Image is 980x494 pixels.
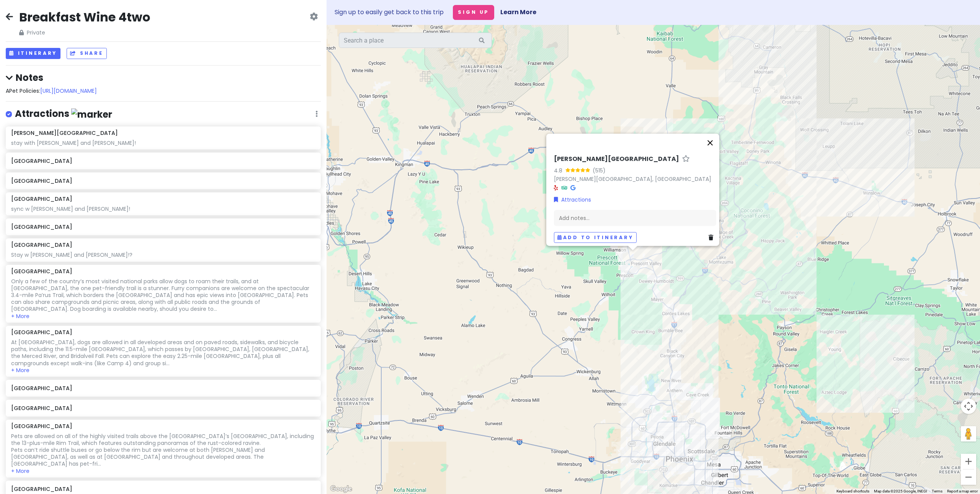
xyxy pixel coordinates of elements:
[11,278,315,313] div: Only a few of the country’s most visited national parks allow dogs to roam their trails, and at [...
[500,8,536,16] a: Learn More
[11,329,72,336] h6: [GEOGRAPHIC_DATA]
[570,185,575,190] i: Google Maps
[11,130,118,136] h6: [PERSON_NAME][GEOGRAPHIC_DATA]
[19,28,150,37] span: Private
[11,313,29,320] button: + More
[339,33,492,48] input: Search a place
[328,484,354,494] img: Google
[11,205,315,212] div: sync w [PERSON_NAME] and [PERSON_NAME]!
[561,185,567,190] i: Tripadvisor
[11,158,315,164] h6: [GEOGRAPHIC_DATA]
[67,48,106,59] button: Share
[11,468,29,474] button: + More
[40,87,97,95] a: [URL][DOMAIN_NAME]
[554,232,637,243] button: Add to itinerary
[961,454,976,469] button: Zoom in
[874,489,927,493] span: Map data ©2025 Google, INEGI
[11,177,315,184] h6: [GEOGRAPHIC_DATA]
[11,486,315,492] h6: [GEOGRAPHIC_DATA]
[11,433,315,468] div: Pets are allowed on all of the highly visited trails above the [GEOGRAPHIC_DATA]’s [GEOGRAPHIC_DA...
[6,48,60,59] button: Itinerary
[6,72,321,84] h4: Notes
[554,195,591,204] a: Attractions
[11,251,315,258] div: Stay w [PERSON_NAME] and [PERSON_NAME]!?
[11,223,315,230] h6: [GEOGRAPHIC_DATA]
[709,233,716,242] a: Delete place
[453,5,494,20] button: Sign Up
[961,469,976,485] button: Zoom out
[11,385,315,392] h6: [GEOGRAPHIC_DATA]
[836,489,869,494] button: Keyboard shortcuts
[71,108,112,120] img: marker
[11,140,315,146] div: stay with [PERSON_NAME] and [PERSON_NAME]!
[6,87,97,95] span: APet Policies:
[932,489,942,493] a: Terms (opens in new tab)
[593,166,606,175] div: (515)
[11,339,315,367] div: At [GEOGRAPHIC_DATA], dogs are allowed in all developed areas and on paved roads, sidewalks, and ...
[327,25,980,494] div: Slide Rock State Park
[11,241,72,248] h6: [GEOGRAPHIC_DATA]
[554,166,565,175] div: 4.8
[19,9,150,25] h2: Breakfast Wine 4two
[11,367,29,374] button: + More
[947,489,978,493] a: Report a map error
[328,484,354,494] a: Open this area in Google Maps (opens a new window)
[554,175,711,183] a: [PERSON_NAME][GEOGRAPHIC_DATA], [GEOGRAPHIC_DATA]
[11,268,72,275] h6: [GEOGRAPHIC_DATA]
[961,399,976,414] button: Map camera controls
[682,155,690,163] a: Star place
[15,108,112,120] h4: Attractions
[554,210,716,226] div: Add notes...
[961,426,976,441] button: Drag Pegman onto the map to open Street View
[554,155,679,163] h6: [PERSON_NAME][GEOGRAPHIC_DATA]
[11,423,72,430] h6: [GEOGRAPHIC_DATA]
[11,405,315,412] h6: [GEOGRAPHIC_DATA]
[701,134,719,152] button: Close
[11,195,72,202] h6: [GEOGRAPHIC_DATA]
